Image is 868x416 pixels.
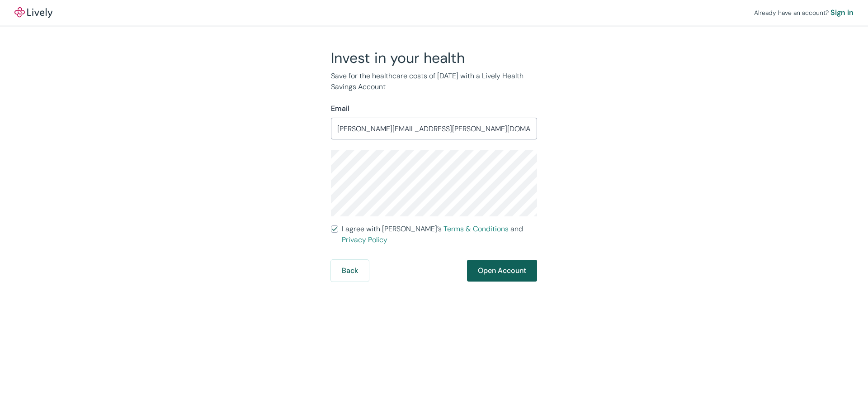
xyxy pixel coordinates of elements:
a: Sign in [830,7,854,18]
button: Open Account [467,260,537,282]
img: Lively [14,7,52,18]
h2: Invest in your health [331,49,537,67]
p: Save for the healthcare costs of [DATE] with a Lively Health Savings Account [331,71,537,92]
a: LivelyLively [14,7,52,18]
a: Privacy Policy [342,235,387,244]
label: Email [331,103,349,114]
button: Back [331,260,369,282]
span: I agree with [PERSON_NAME]’s and [342,224,537,245]
div: Already have an account? [754,7,854,18]
a: Terms & Conditions [443,224,509,234]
